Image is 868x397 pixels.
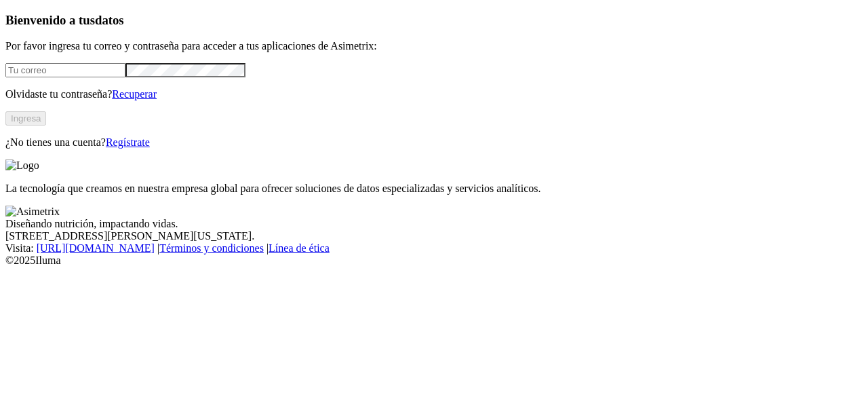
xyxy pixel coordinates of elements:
[5,254,863,267] div: © 2025 Iluma
[5,13,863,28] h3: Bienvenido a tus
[5,111,46,126] button: Ingresa
[95,13,124,27] span: datos
[5,40,863,52] p: Por favor ingresa tu correo y contraseña para acceder a tus aplicaciones de Asimetrix:
[5,159,39,172] img: Logo
[5,63,125,77] input: Tu correo
[5,206,60,218] img: Asimetrix
[5,230,863,242] div: [STREET_ADDRESS][PERSON_NAME][US_STATE].
[5,88,863,100] p: Olvidaste tu contraseña?
[5,218,863,230] div: Diseñando nutrición, impactando vidas.
[37,242,155,254] a: [URL][DOMAIN_NAME]
[112,88,157,100] a: Recuperar
[5,136,863,149] p: ¿No tienes una cuenta?
[5,183,863,195] p: La tecnología que creamos en nuestra empresa global para ofrecer soluciones de datos especializad...
[106,136,150,148] a: Regístrate
[159,242,264,254] a: Términos y condiciones
[269,242,330,254] a: Línea de ética
[5,242,863,254] div: Visita : | |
